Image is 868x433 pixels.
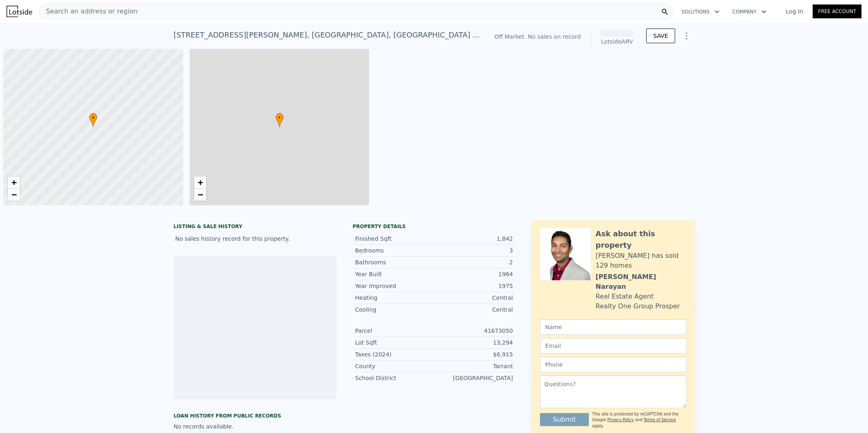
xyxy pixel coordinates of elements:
[355,258,434,266] div: Bathrooms
[174,223,337,231] div: LISTING & SALE HISTORY
[434,374,513,382] div: [GEOGRAPHIC_DATA]
[355,338,434,347] div: Lot Sqft
[675,4,726,19] button: Solutions
[174,413,337,419] div: Loan history from public records
[434,235,513,243] div: 1,842
[275,114,284,121] span: •
[540,413,589,426] button: Submit
[353,223,516,230] div: Property details
[596,228,687,251] div: Ask about this property
[592,411,686,429] div: This site is protected by reCAPTCHA and the Google and apply.
[355,327,434,335] div: Parcel
[434,327,513,335] div: 41673050
[434,282,513,290] div: 1975
[355,306,434,314] div: Cooling
[601,37,633,46] div: Lotside ARV
[89,114,97,121] span: •
[11,177,17,187] span: +
[434,350,513,358] div: $6,915
[355,270,434,278] div: Year Built
[434,338,513,347] div: 13,294
[434,306,513,314] div: Central
[607,418,634,422] a: Privacy Policy
[646,29,675,43] button: SAVE
[174,422,337,431] div: No records available.
[434,258,513,266] div: 2
[39,7,138,16] span: Search an address or region
[355,294,434,302] div: Heating
[644,418,676,422] a: Terms of Service
[355,246,434,255] div: Bedrooms
[596,301,680,311] div: Realty One Group Prosper
[434,246,513,255] div: 3
[355,350,434,358] div: Taxes (2024)
[540,319,687,335] input: Name
[275,113,284,127] div: •
[8,176,20,189] a: Zoom in
[355,235,434,243] div: Finished Sqft
[678,28,695,44] button: Show Options
[434,294,513,302] div: Central
[194,189,206,201] a: Zoom out
[596,251,687,270] div: [PERSON_NAME] has sold 129 homes
[726,4,773,19] button: Company
[434,362,513,370] div: Tarrant
[174,29,481,41] div: [STREET_ADDRESS][PERSON_NAME] , [GEOGRAPHIC_DATA] , [GEOGRAPHIC_DATA] 76182
[434,270,513,278] div: 1964
[11,189,17,200] span: −
[813,4,861,18] a: Free Account
[194,176,206,189] a: Zoom in
[89,113,97,127] div: •
[355,282,434,290] div: Year Improved
[174,231,337,246] div: No sales history record for this property.
[197,189,203,200] span: −
[596,272,687,292] div: [PERSON_NAME] Narayan
[8,189,20,201] a: Zoom out
[7,6,32,17] img: Lotside
[540,338,687,354] input: Email
[355,374,434,382] div: School District
[596,292,654,301] div: Real Estate Agent
[494,33,581,41] div: Off Market. No sales on record
[197,177,203,187] span: +
[776,7,813,15] a: Log In
[540,357,687,372] input: Phone
[355,362,434,370] div: County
